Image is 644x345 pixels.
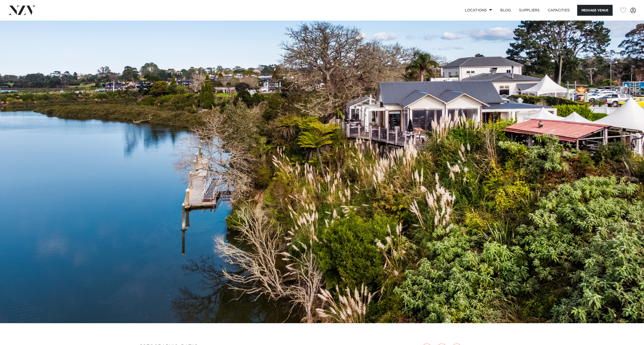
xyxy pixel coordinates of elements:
[461,5,496,16] a: Locations
[544,5,574,16] a: Capacities
[8,6,36,15] img: nzv-logo.png
[515,5,544,16] a: SUPPLIERS
[496,5,515,16] a: BLOG
[577,5,613,16] button: Message Venue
